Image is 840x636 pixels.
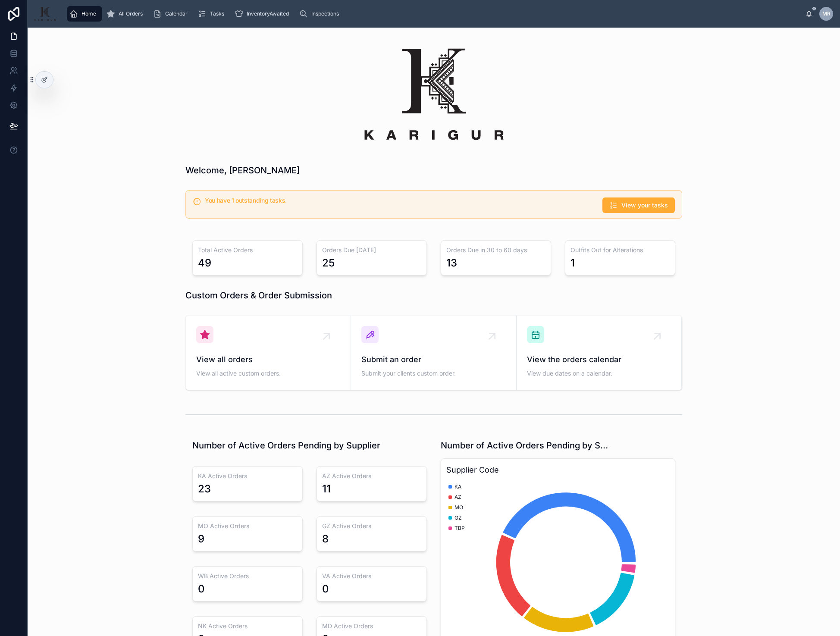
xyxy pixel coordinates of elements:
[186,316,351,390] a: View all ordersView all active custom orders.
[198,256,211,270] div: 49
[232,6,295,22] a: InventoryAwaited
[454,514,462,521] span: GZ
[517,316,682,390] a: View the orders calendarView due dates on a calendar.
[322,532,329,546] div: 8
[454,494,461,501] span: AZ
[205,197,596,204] h5: You have 1 outstanding tasks.
[196,369,340,378] span: View all active custom orders.
[185,289,332,301] h1: Custom Orders & Order Submission
[446,246,545,254] h3: Orders Due in 30 to 60 days
[198,582,205,596] div: 0
[198,472,297,480] h3: KA Active Orders
[322,482,331,496] div: 11
[602,197,675,213] button: View your tasks
[34,7,56,21] img: App logo
[621,201,668,210] span: View your tasks
[446,256,457,270] div: 13
[198,532,204,546] div: 9
[165,10,188,17] span: Calendar
[63,4,806,23] div: scrollable content
[364,48,504,140] img: 14363-K-logo.png
[454,525,465,532] span: TBP
[104,6,149,22] a: All Orders
[81,10,96,17] span: Home
[210,10,224,17] span: Tasks
[192,439,380,451] h1: Number of Active Orders Pending by Supplier
[454,483,461,490] span: KA
[198,622,297,630] h3: NK Active Orders
[247,10,289,17] span: InventoryAwaited
[570,256,575,270] div: 1
[822,10,831,17] span: MR
[527,354,671,366] span: View the orders calendar
[297,6,345,22] a: Inspections
[322,522,421,530] h3: GZ Active Orders
[351,316,516,390] a: Submit an orderSubmit your clients custom order.
[527,369,671,378] span: View due dates on a calendar.
[361,354,505,366] span: Submit an order
[119,10,143,17] span: All Orders
[185,164,300,176] h1: Welcome, [PERSON_NAME]
[195,6,230,22] a: Tasks
[322,472,421,480] h3: AZ Active Orders
[150,6,194,22] a: Calendar
[441,439,611,451] h1: Number of Active Orders Pending by Supplier
[322,572,421,580] h3: VA Active Orders
[322,582,329,596] div: 0
[322,622,421,630] h3: MD Active Orders
[322,246,421,254] h3: Orders Due [DATE]
[446,464,670,476] h3: Supplier Code
[198,522,297,530] h3: MO Active Orders
[570,246,670,254] h3: Outfits Out for Alterations
[311,10,339,17] span: Inspections
[361,369,505,378] span: Submit your clients custom order.
[198,482,211,496] div: 23
[454,504,463,511] span: MO
[198,246,297,254] h3: Total Active Orders
[196,354,340,366] span: View all orders
[322,256,335,270] div: 25
[198,572,297,580] h3: WB Active Orders
[67,6,102,22] a: Home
